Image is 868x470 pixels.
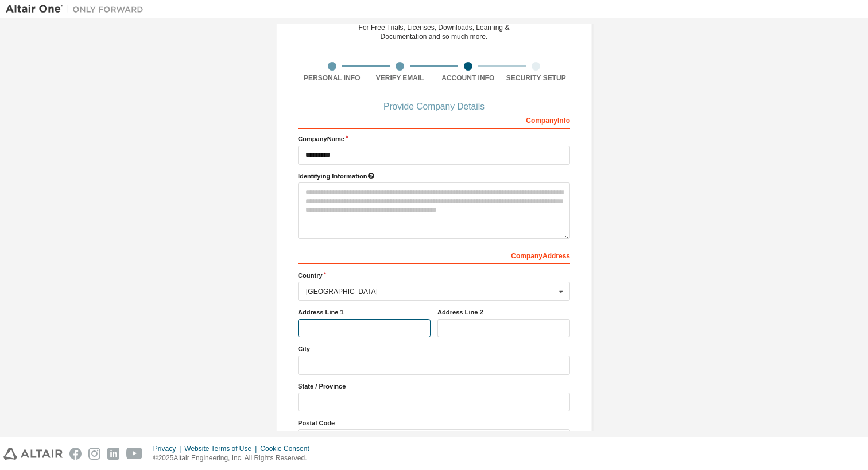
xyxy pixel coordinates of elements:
[298,308,431,317] label: Address Line 1
[359,23,510,41] div: For Free Trials, Licenses, Downloads, Learning & Documentation and so much more.
[298,271,570,280] label: Country
[306,288,556,295] div: [GEOGRAPHIC_DATA]
[126,448,143,460] img: youtube.svg
[366,73,435,83] div: Verify Email
[298,134,570,143] label: Company Name
[3,448,63,460] img: altair_logo.svg
[437,308,570,317] label: Address Line 2
[153,453,316,463] p: © 2025 Altair Engineering, Inc. All Rights Reserved.
[88,448,100,460] img: instagram.svg
[107,448,119,460] img: linkedin.svg
[260,444,316,453] div: Cookie Consent
[298,73,366,83] div: Personal Info
[434,73,502,83] div: Account Info
[298,382,570,391] label: State / Province
[69,448,82,460] img: facebook.svg
[6,3,149,15] img: Altair One
[502,73,571,83] div: Security Setup
[184,444,260,453] div: Website Terms of Use
[298,344,570,354] label: City
[153,444,184,453] div: Privacy
[298,103,570,110] div: Provide Company Details
[298,110,570,129] div: Company Info
[298,418,570,428] label: Postal Code
[298,246,570,264] div: Company Address
[298,172,570,181] label: Please provide any information that will help our support team identify your company. Email and n...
